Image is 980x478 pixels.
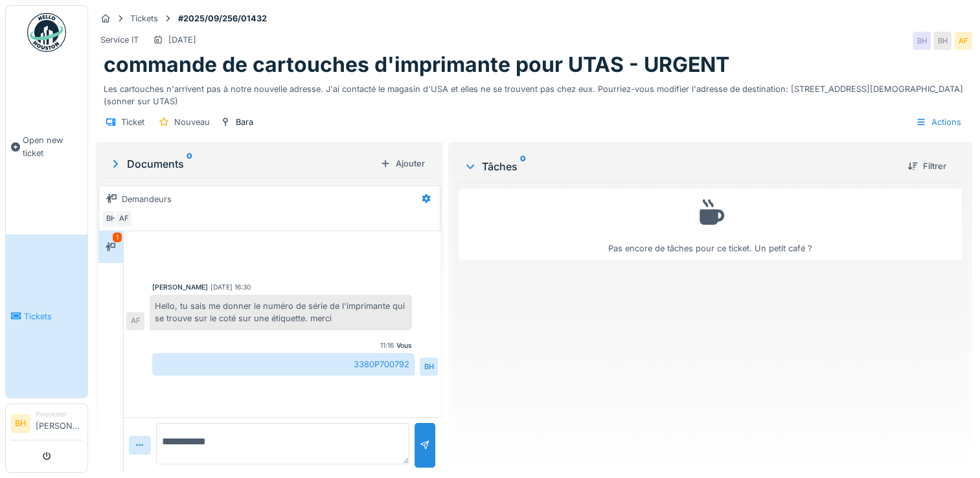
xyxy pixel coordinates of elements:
[380,341,394,350] div: 11:16
[174,116,210,128] div: Nouveau
[122,193,172,205] div: Demandeurs
[168,34,196,46] div: [DATE]
[109,156,375,172] div: Documents
[23,134,82,159] span: Open new ticket
[6,59,87,234] a: Open new ticket
[187,156,192,172] sup: 0
[24,310,82,323] span: Tickets
[396,341,412,350] div: Vous
[11,409,82,440] a: BH Requester[PERSON_NAME]
[464,159,897,174] div: Tâches
[211,282,251,292] div: [DATE] 16:30
[933,32,952,50] div: BH
[36,409,82,437] li: [PERSON_NAME]
[910,113,967,131] div: Actions
[11,414,30,433] li: BH
[152,353,415,376] div: 3380P700792
[36,409,82,419] div: Requester
[100,34,139,46] div: Service IT
[236,116,253,128] div: Bara
[27,13,66,52] img: Badge_color-CXgf-gQk.svg
[467,194,953,255] div: Pas encore de tâches pour ce ticket. Un petit café ?
[130,12,158,25] div: Tickets
[126,312,144,330] div: AF
[150,295,412,330] div: Hello, tu sais me donner le numéro de série de l'imprimante qui se trouve sur le coté sur une éti...
[520,159,526,174] sup: 0
[173,12,272,25] strong: #2025/09/256/01432
[102,210,120,228] div: BH
[375,155,430,172] div: Ajouter
[104,78,964,108] div: Les cartouches n'arrivent pas à notre nouvelle adresse. J'ai contacté le magasin d'USA et elles n...
[113,233,122,242] div: 1
[954,32,972,50] div: AF
[6,234,87,398] a: Tickets
[420,358,438,376] div: BH
[104,52,729,77] h1: commande de cartouches d'imprimante pour UTAS - URGENT
[121,116,144,128] div: Ticket
[152,282,208,292] div: [PERSON_NAME]
[902,157,952,175] div: Filtrer
[115,210,133,228] div: AF
[913,32,931,50] div: BH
